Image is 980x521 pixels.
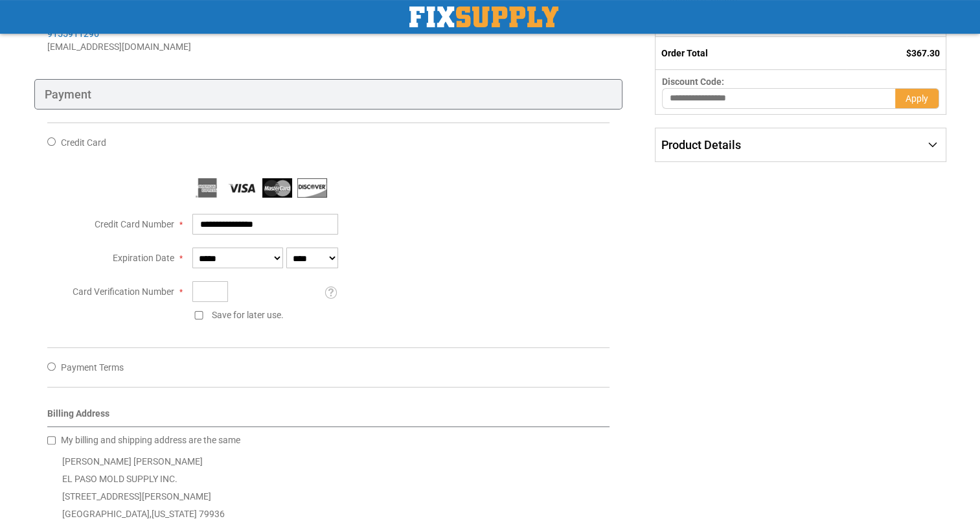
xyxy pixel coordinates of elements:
[47,407,610,427] div: Billing Address
[152,509,197,519] span: [US_STATE]
[662,76,724,87] span: Discount Code:
[227,178,257,198] img: Visa
[61,435,240,445] span: My billing and shipping address are the same
[895,88,939,109] button: Apply
[409,6,558,27] img: Fix Industrial Supply
[661,48,708,58] strong: Order Total
[192,178,222,198] img: American Express
[661,138,741,152] span: Product Details
[297,178,327,198] img: Discover
[95,219,174,229] span: Credit Card Number
[73,286,174,297] span: Card Verification Number
[906,93,928,104] span: Apply
[47,41,191,52] span: [EMAIL_ADDRESS][DOMAIN_NAME]
[113,253,174,263] span: Expiration Date
[212,310,284,320] span: Save for later use.
[409,6,558,27] a: store logo
[906,48,940,58] span: $367.30
[34,79,623,110] div: Payment
[47,29,99,39] a: 9155911296
[61,362,124,373] span: Payment Terms
[61,137,106,148] span: Credit Card
[262,178,292,198] img: MasterCard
